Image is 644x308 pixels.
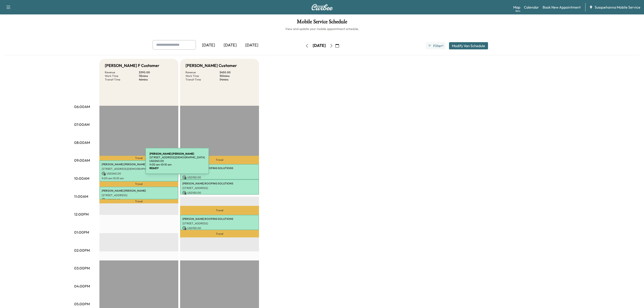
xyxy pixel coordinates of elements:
p: 12:00PM [74,211,89,217]
p: 112 mins [139,74,173,78]
div: [DATE] [219,40,241,51]
div: [DATE] [198,40,219,51]
p: 9:00 am - 10:10 am [149,163,205,166]
button: Modify Van Schedule [449,42,488,49]
p: 9:00 am - 10:10 am [102,177,176,180]
h5: [PERSON_NAME] Customer [186,62,237,69]
span: Filter [433,43,441,48]
p: Transit Time [105,78,139,81]
p: 02:00PM [74,248,90,253]
p: 150 mins [220,74,254,78]
div: [DATE] [241,40,263,51]
p: Transit Time [186,78,220,81]
p: Travel [99,199,178,203]
p: 07:00AM [74,122,89,127]
button: Filter●1 [426,42,445,49]
a: Book New Appointment [543,5,581,10]
p: USD 240.00 [149,159,205,163]
p: [STREET_ADDRESS] [182,171,257,175]
p: 03:00PM [74,265,90,271]
p: Work Time [186,74,220,78]
h6: View and update your mobile appointment schedule. [5,27,639,31]
p: 09:00AM [74,158,90,163]
p: [STREET_ADDRESS] [182,186,257,190]
span: Susquehanna Mobile Service [595,5,640,10]
p: [PERSON_NAME] ROOFING SOLUTIONS [182,217,257,221]
p: 05:00PM [74,301,90,307]
p: USD 150.00 [102,198,176,202]
p: Travel [99,182,178,187]
img: Curbee Logo [311,4,333,10]
p: Revenue [105,71,139,74]
p: 08:00AM [74,140,90,145]
p: $ 450.00 [220,71,254,74]
div: [DATE] [313,43,326,48]
p: Revenue [186,71,220,74]
p: USD 240.00 [102,172,176,176]
span: ● [441,45,442,47]
p: USD 150.00 [182,191,257,195]
p: Travel [99,156,178,160]
p: [STREET_ADDRESS] [182,222,257,225]
b: [PERSON_NAME] [PERSON_NAME] [149,152,194,155]
p: [STREET_ADDRESS][DEMOGRAPHIC_DATA] [149,156,205,159]
p: [PERSON_NAME] ROOFING SOLUTIONS [182,182,257,185]
h5: [PERSON_NAME] F Customer [105,62,159,69]
p: [STREET_ADDRESS][DEMOGRAPHIC_DATA] [102,167,176,171]
p: 11:00AM [74,194,88,199]
p: [PERSON_NAME] [PERSON_NAME] [102,163,176,166]
p: Work Time [105,74,139,78]
p: 01:00PM [74,230,89,235]
b: READY [149,166,159,170]
p: [PERSON_NAME] ROOFING SOLUTIONS [182,166,257,170]
span: 1 [442,44,443,48]
p: [STREET_ADDRESS] [102,193,176,197]
p: $ 390.00 [139,71,173,74]
p: 06:00AM [74,104,90,109]
div: Beta [516,9,520,13]
p: USD 150.00 [182,175,257,179]
p: 46 mins [139,78,173,81]
p: 54 mins [220,78,254,81]
p: Travel [180,230,259,237]
p: [PERSON_NAME] [PERSON_NAME] [102,189,176,193]
p: USD 150.00 [182,226,257,230]
a: MapBeta [513,5,520,10]
p: 10:00AM [74,176,89,181]
a: Calendar [524,5,539,10]
p: Travel [180,206,259,215]
p: 04:00PM [74,283,90,289]
h1: Mobile Service Schedule [5,19,639,27]
p: Travel [180,156,259,164]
